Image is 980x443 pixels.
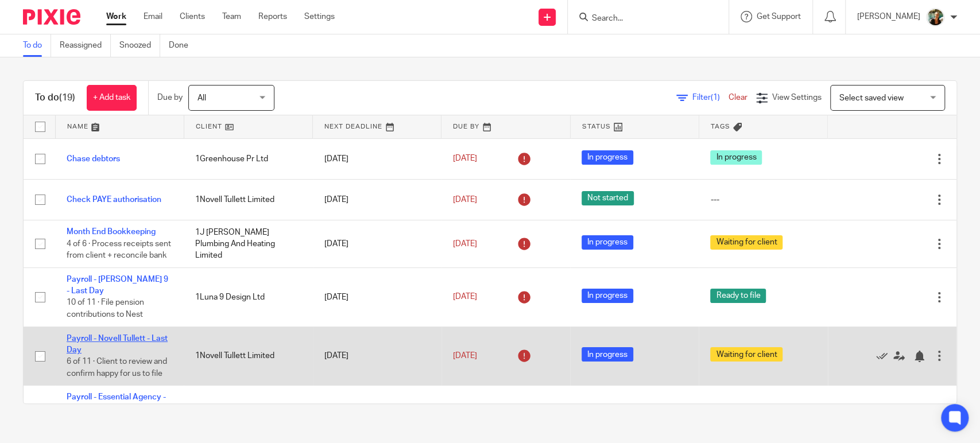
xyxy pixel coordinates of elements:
[184,267,312,327] td: 1Luna 9 Design Ltd
[67,357,167,378] span: 6 of 11 · Client to review and confirm happy for us to file
[60,34,111,57] a: Reassigned
[67,240,171,260] span: 4 of 6 · Process receipts sent from client + reconcile bank
[313,138,441,179] td: [DATE]
[313,220,441,267] td: [DATE]
[144,11,162,22] a: Email
[582,235,633,250] span: In progress
[67,335,168,354] a: Payroll - Novell Tullett - Last Day
[857,11,920,22] p: [PERSON_NAME]
[67,299,144,319] span: 10 of 11 · File pension contributions to Nest
[304,11,335,22] a: Settings
[453,196,477,204] span: [DATE]
[184,327,312,386] td: 1Novell Tullett Limited
[582,289,633,303] span: In progress
[87,85,137,111] a: + Add task
[67,393,166,413] a: Payroll - Essential Agency - 25th
[313,327,441,386] td: [DATE]
[839,94,904,102] span: Select saved view
[453,240,477,248] span: [DATE]
[67,228,156,236] a: Month End Bookkeeping
[772,94,822,102] span: View Settings
[710,347,783,362] span: Waiting for client
[35,92,75,104] h1: To do
[184,179,312,220] td: 1Novell Tullett Limited
[453,293,477,301] span: [DATE]
[184,138,312,179] td: 1Greenhouse Pr Ltd
[453,352,477,360] span: [DATE]
[591,14,694,24] input: Search
[106,11,126,22] a: Work
[67,155,120,163] a: Chase debtors
[926,8,944,26] img: Photo2.jpg
[710,289,766,303] span: Ready to file
[582,347,633,362] span: In progress
[184,220,312,267] td: 1J [PERSON_NAME] Plumbing And Heating Limited
[757,13,801,21] span: Get Support
[710,235,783,250] span: Waiting for client
[67,196,161,204] a: Check PAYE authorisation
[67,275,168,295] a: Payroll - [PERSON_NAME] 9 - Last Day
[197,94,206,102] span: All
[711,94,720,102] span: (1)
[313,267,441,327] td: [DATE]
[59,93,75,102] span: (19)
[710,194,816,205] div: ---
[157,92,183,103] p: Due by
[582,191,634,205] span: Not started
[729,94,747,102] a: Clear
[582,150,633,165] span: In progress
[313,179,441,220] td: [DATE]
[453,155,477,163] span: [DATE]
[258,11,287,22] a: Reports
[222,11,241,22] a: Team
[711,123,730,130] span: Tags
[169,34,197,57] a: Done
[180,11,205,22] a: Clients
[692,94,729,102] span: Filter
[119,34,160,57] a: Snoozed
[710,150,762,165] span: In progress
[876,350,893,362] a: Mark as done
[23,34,51,57] a: To do
[23,9,80,25] img: Pixie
